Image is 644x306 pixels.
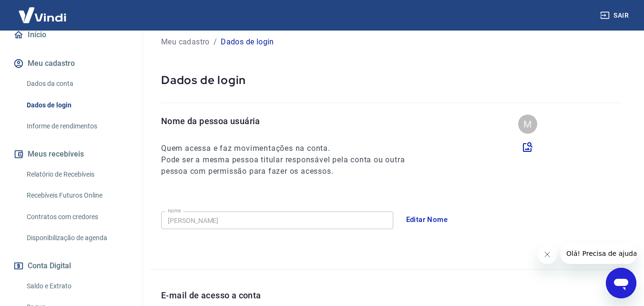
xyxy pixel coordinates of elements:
[23,228,131,248] a: Disponibilização de agenda
[161,143,422,154] h6: Quem acessa e faz movimentações na conta.
[161,36,210,48] p: Meu cadastro
[23,207,131,227] a: Contratos com credores
[401,210,453,230] button: Editar Nome
[23,276,131,296] a: Saldo e Extrato
[23,165,131,184] a: Relatório de Recebíveis
[161,289,261,302] p: E-mail de acesso a conta
[606,268,636,298] iframe: Botão para abrir a janela de mensagens
[168,207,181,214] label: Nome
[11,24,131,45] a: Início
[221,36,274,48] p: Dados de login
[6,7,80,14] span: Olá! Precisa de ajuda?
[561,243,636,264] iframe: Mensagem da empresa
[598,7,633,24] button: Sair
[161,73,621,87] p: Dados de login
[161,115,422,127] p: Nome da pessoa usuária
[518,115,537,134] div: M
[23,74,131,94] a: Dados da conta
[11,144,131,165] button: Meus recebíveis
[11,0,73,30] img: Vindi
[23,95,131,115] a: Dados de login
[23,116,131,136] a: Informe de rendimentos
[161,154,422,177] h6: Pode ser a mesma pessoa titular responsável pela conta ou outra pessoa com permissão para fazer o...
[214,36,217,48] p: /
[11,255,131,276] button: Conta Digital
[11,53,131,74] button: Meu cadastro
[538,245,557,264] iframe: Fechar mensagem
[23,186,131,205] a: Recebíveis Futuros Online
